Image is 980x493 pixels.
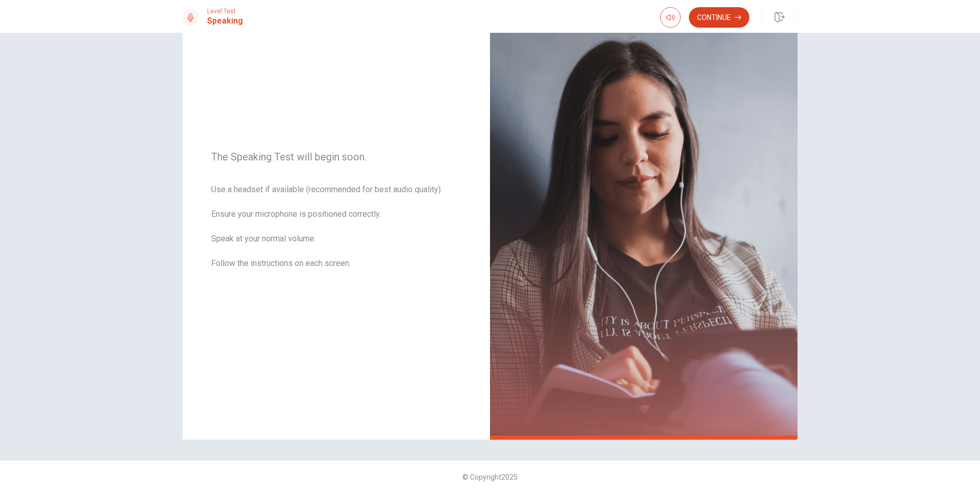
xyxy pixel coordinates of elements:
span: © Copyright 2025 [462,473,518,481]
button: Continue [689,7,749,28]
h1: Speaking [207,15,243,27]
span: Use a headset if available (recommended for best audio quality). Ensure your microphone is positi... [211,183,461,282]
span: The Speaking Test will begin soon. [211,151,461,163]
span: Level Test [207,8,243,15]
